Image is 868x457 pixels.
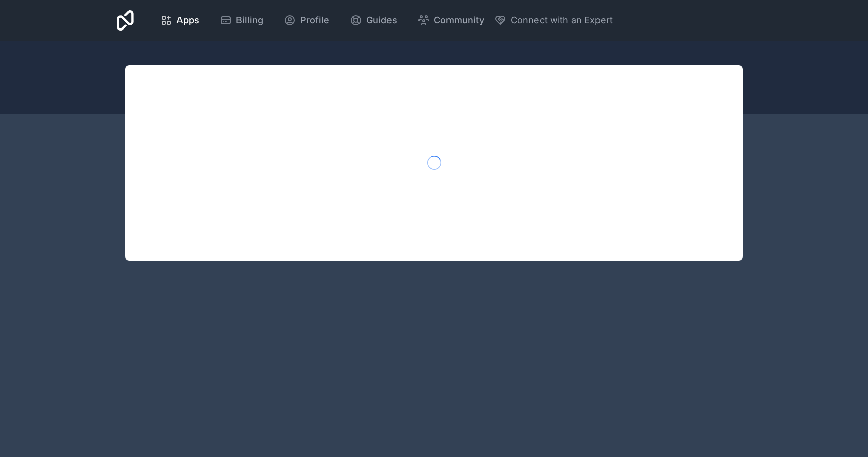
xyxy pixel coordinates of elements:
span: Profile [300,13,330,27]
a: Billing [212,9,272,32]
a: Profile [276,9,338,32]
span: Connect with an Expert [511,13,613,27]
span: Billing [236,13,263,27]
span: Guides [366,13,397,27]
a: Community [409,9,492,32]
a: Apps [152,9,207,32]
button: Connect with an Expert [494,13,613,27]
span: Community [434,13,484,27]
a: Guides [342,9,405,32]
span: Apps [176,13,199,27]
